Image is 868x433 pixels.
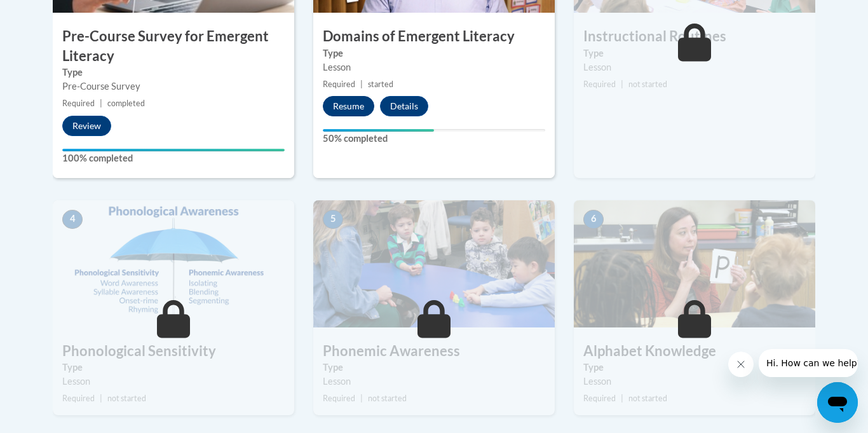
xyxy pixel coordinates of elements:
[574,341,815,361] h3: Alphabet Knowledge
[62,361,285,375] label: Type
[368,394,407,403] span: not started
[53,200,294,327] img: Course Image
[62,116,111,136] button: Review
[583,60,806,74] div: Lesson
[380,96,428,116] button: Details
[628,79,667,89] span: not started
[621,79,623,89] span: |
[574,27,815,46] h3: Instructional Routines
[323,60,545,74] div: Lesson
[759,349,858,377] iframe: Message from company
[62,65,285,79] label: Type
[628,394,667,403] span: not started
[574,200,815,327] img: Course Image
[323,210,343,229] span: 5
[323,132,545,146] label: 50% completed
[583,79,616,89] span: Required
[313,341,555,361] h3: Phonemic Awareness
[728,352,754,377] iframe: Close message
[313,27,555,46] h3: Domains of Emergent Literacy
[62,79,285,93] div: Pre-Course Survey
[323,361,545,375] label: Type
[583,394,616,403] span: Required
[583,361,806,375] label: Type
[62,151,285,165] label: 100% completed
[53,27,294,66] h3: Pre-Course Survey for Emergent Literacy
[62,394,95,403] span: Required
[62,149,285,151] div: Your progress
[53,341,294,361] h3: Phonological Sensitivity
[360,79,363,89] span: |
[323,46,545,60] label: Type
[313,200,555,327] img: Course Image
[62,99,95,108] span: Required
[360,394,363,403] span: |
[62,375,285,388] div: Lesson
[323,96,374,116] button: Resume
[107,99,145,108] span: completed
[583,375,806,388] div: Lesson
[621,394,623,403] span: |
[62,210,83,229] span: 4
[323,79,355,89] span: Required
[8,9,103,19] span: Hi. How can we help?
[583,46,806,60] label: Type
[323,394,355,403] span: Required
[368,79,393,89] span: started
[323,375,545,388] div: Lesson
[817,382,858,423] iframe: Button to launch messaging window
[100,394,102,403] span: |
[583,210,604,229] span: 6
[100,99,102,108] span: |
[107,394,146,403] span: not started
[323,129,434,132] div: Your progress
